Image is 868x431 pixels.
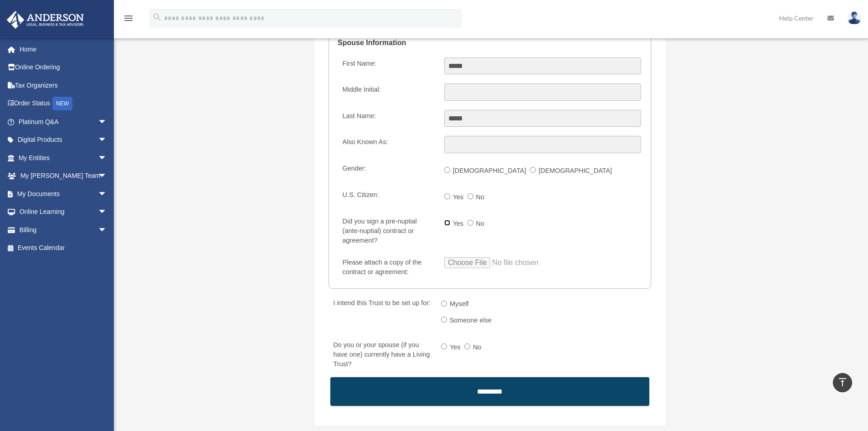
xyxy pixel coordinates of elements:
[339,83,437,101] label: Middle Initial:
[339,57,437,75] label: First Name:
[450,190,467,205] label: Yes
[123,13,134,24] i: menu
[98,149,116,167] span: arrow_drop_down
[339,110,437,127] label: Last Name:
[6,113,121,131] a: Platinum Q&Aarrow_drop_down
[447,313,495,328] label: Someone else
[338,29,642,57] legend: Spouse Information
[4,11,87,29] img: Anderson Advisors Platinum Portal
[98,167,116,186] span: arrow_drop_down
[152,12,162,22] i: search
[6,94,121,113] a: Order StatusNEW
[52,97,72,110] div: NEW
[847,11,861,25] img: User Pic
[339,162,437,180] label: Gender:
[98,203,116,222] span: arrow_drop_down
[450,164,530,178] label: [DEMOGRAPHIC_DATA]
[339,215,437,247] label: Did you sign a pre-nuptial (ante-nuptial) contract or agreement?
[447,340,464,355] label: Yes
[6,149,121,167] a: My Entitiesarrow_drop_down
[473,190,488,205] label: No
[833,373,852,392] a: vertical_align_top
[6,40,121,58] a: Home
[98,185,116,203] span: arrow_drop_down
[536,164,616,178] label: [DEMOGRAPHIC_DATA]
[6,221,121,239] a: Billingarrow_drop_down
[339,136,437,153] label: Also Known As:
[329,297,434,329] label: I intend this Trust to be set up for:
[6,239,121,257] a: Events Calendar
[450,217,467,231] label: Yes
[6,58,121,77] a: Online Ordering
[837,377,848,388] i: vertical_align_top
[98,113,116,131] span: arrow_drop_down
[6,203,121,221] a: Online Learningarrow_drop_down
[470,340,485,355] label: No
[98,221,116,239] span: arrow_drop_down
[6,167,121,185] a: My [PERSON_NAME] Teamarrow_drop_down
[473,217,488,231] label: No
[447,297,473,312] label: Myself
[339,256,437,279] label: Please attach a copy of the contract or agreement:
[6,131,121,149] a: Digital Productsarrow_drop_down
[6,76,121,94] a: Tax Organizers
[123,16,134,24] a: menu
[98,131,116,150] span: arrow_drop_down
[329,339,434,371] label: Do you or your spouse (if you have one) currently have a Living Trust?
[339,189,437,206] label: U.S. Citizen:
[6,185,121,203] a: My Documentsarrow_drop_down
